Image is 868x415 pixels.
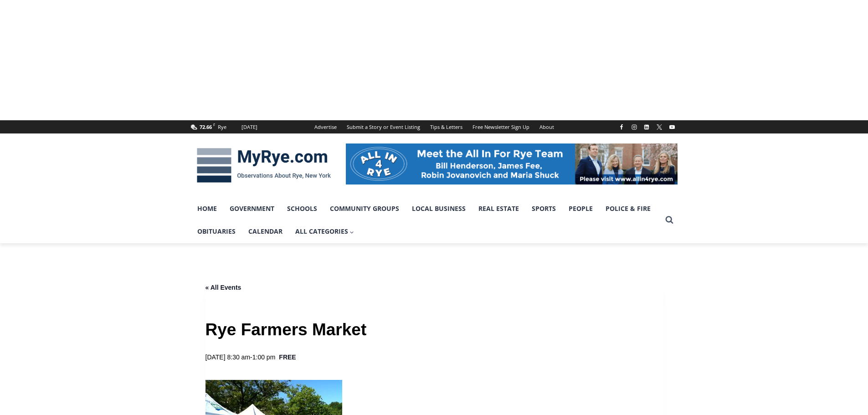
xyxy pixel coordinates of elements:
[309,120,342,133] a: Advertise
[629,122,640,133] a: Instagram
[425,120,467,133] a: Tips & Letters
[289,220,361,243] a: All Categories
[281,197,324,220] a: Schools
[342,120,425,133] a: Submit a Story or Event Listing
[309,120,559,133] nav: Secondary Navigation
[346,143,678,184] img: All in for Rye
[534,120,559,133] a: About
[467,120,534,133] a: Free Newsletter Sign Up
[205,352,276,363] h2: -
[654,122,665,133] a: X
[191,220,242,243] a: Obituaries
[191,197,661,243] nav: Primary Navigation
[667,122,678,133] a: YouTube
[191,197,223,220] a: Home
[324,197,406,220] a: Community Groups
[616,122,627,133] a: Facebook
[205,284,241,291] a: « All Events
[223,197,281,220] a: Government
[661,212,678,228] button: View Search Form
[205,354,251,361] span: [DATE] 8:30 am
[599,197,657,220] a: Police & Fire
[205,318,663,341] h1: Rye Farmers Market
[562,197,599,220] a: People
[279,352,296,363] span: Free
[525,197,562,220] a: Sports
[191,142,337,189] img: MyRye.com
[218,123,226,131] div: Rye
[472,197,525,220] a: Real Estate
[200,123,212,130] span: 72.66
[241,123,257,131] div: [DATE]
[242,220,289,243] a: Calendar
[213,122,215,127] span: F
[252,354,276,361] span: 1:00 pm
[406,197,472,220] a: Local Business
[641,122,652,133] a: Linkedin
[295,226,354,236] span: All Categories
